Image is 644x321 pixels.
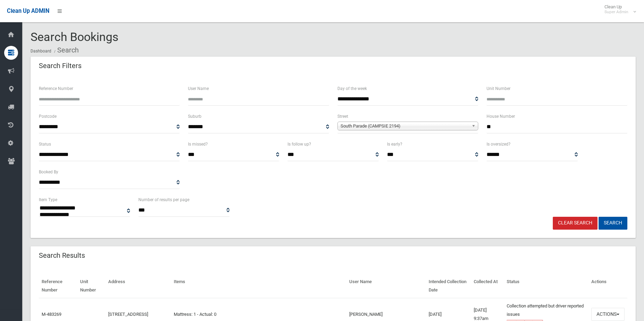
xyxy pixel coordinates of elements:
label: Unit Number [487,85,510,92]
a: M-483269 [42,312,61,317]
th: Collected At [471,274,504,298]
label: Item Type [39,196,57,204]
label: Suburb [188,113,201,120]
label: Is early? [387,140,402,148]
span: South Parade (CAMPSIE 2194) [341,122,469,130]
a: Dashboard [31,49,51,53]
label: Number of results per page [138,196,189,204]
label: Street [337,113,348,120]
label: User Name [188,85,209,92]
label: Booked By [39,168,58,176]
th: Items [171,274,347,298]
th: Intended Collection Date [426,274,471,298]
th: User Name [346,274,426,298]
label: Is oversized? [487,140,510,148]
th: Actions [589,274,627,298]
label: Day of the week [337,85,367,92]
button: Search [599,217,627,230]
label: Reference Number [39,85,73,92]
th: Address [105,274,171,298]
li: Search [52,44,79,57]
label: Status [39,140,51,148]
header: Search Results [31,249,93,262]
span: Clean Up ADMIN [7,8,49,14]
label: Is missed? [188,140,208,148]
label: Is follow up? [287,140,311,148]
a: Clear Search [553,217,598,230]
th: Status [504,274,589,298]
header: Search Filters [31,59,90,73]
button: Actions [591,308,625,321]
th: Unit Number [77,274,105,298]
a: [STREET_ADDRESS] [108,312,148,317]
span: Clean Up [601,4,635,15]
th: Reference Number [39,274,77,298]
label: Postcode [39,113,57,120]
label: House Number [487,113,515,120]
span: Search Bookings [31,30,119,44]
small: Super Admin [604,9,628,15]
